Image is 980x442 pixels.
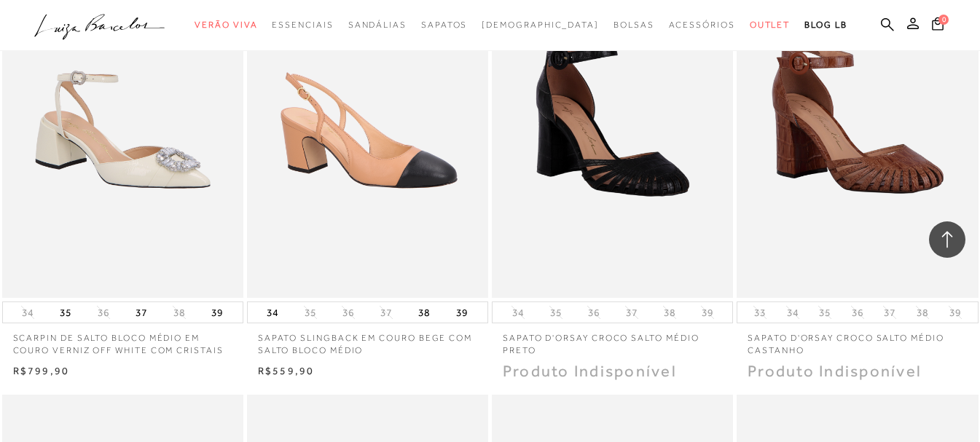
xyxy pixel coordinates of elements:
button: 34 [17,306,38,320]
button: 36 [338,306,358,320]
button: 34 [783,306,803,320]
span: R$799,90 [13,365,70,376]
button: 39 [207,302,227,323]
a: noSubCategoriesText [348,12,407,39]
span: Produto Indisponível [748,362,922,380]
button: 35 [546,306,566,320]
a: noSubCategoriesText [421,12,467,39]
a: noSubCategoriesText [195,12,257,39]
button: 35 [815,306,835,320]
button: 38 [659,306,680,320]
span: Sandálias [348,20,407,30]
button: 34 [508,306,528,320]
a: noSubCategoriesText [272,12,333,39]
button: 38 [414,302,434,323]
a: SAPATO D'ORSAY CROCO SALTO MÉDIO PRETO [492,323,733,357]
button: 33 [750,306,770,320]
span: R$559,90 [258,365,315,376]
a: BLOG LB [804,12,847,39]
button: 34 [262,302,283,323]
button: 37 [131,302,152,323]
button: 35 [300,306,321,320]
a: noSubCategoriesText [669,12,735,39]
button: 36 [847,306,868,320]
button: 37 [622,306,642,320]
a: noSubCategoriesText [750,12,791,39]
span: 0 [938,15,949,25]
button: 36 [584,306,604,320]
a: noSubCategoriesText [482,12,599,39]
a: SAPATO SLINGBACK EM COURO BEGE COM SALTO BLOCO MÉDIO [247,323,488,357]
button: 37 [376,306,396,320]
button: 38 [169,306,189,320]
span: [DEMOGRAPHIC_DATA] [482,20,599,30]
span: Produto Indisponível [503,362,677,380]
a: SAPATO D'ORSAY CROCO SALTO MÉDIO CASTANHO [737,323,978,357]
button: 39 [452,302,472,323]
button: 39 [945,306,965,320]
button: 37 [879,306,900,320]
span: BLOG LB [804,20,847,30]
span: Essenciais [272,20,333,30]
button: 36 [93,306,114,320]
a: noSubCategoriesText [614,12,654,39]
span: Bolsas [614,20,654,30]
button: 0 [928,16,948,36]
button: 38 [912,306,933,320]
span: Sapatos [421,20,467,30]
span: Acessórios [669,20,735,30]
a: SCARPIN DE SALTO BLOCO MÉDIO EM COURO VERNIZ OFF WHITE COM CRISTAIS [2,323,243,357]
span: Verão Viva [195,20,257,30]
button: 39 [697,306,718,320]
button: 35 [55,302,76,323]
span: Outlet [750,20,791,30]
